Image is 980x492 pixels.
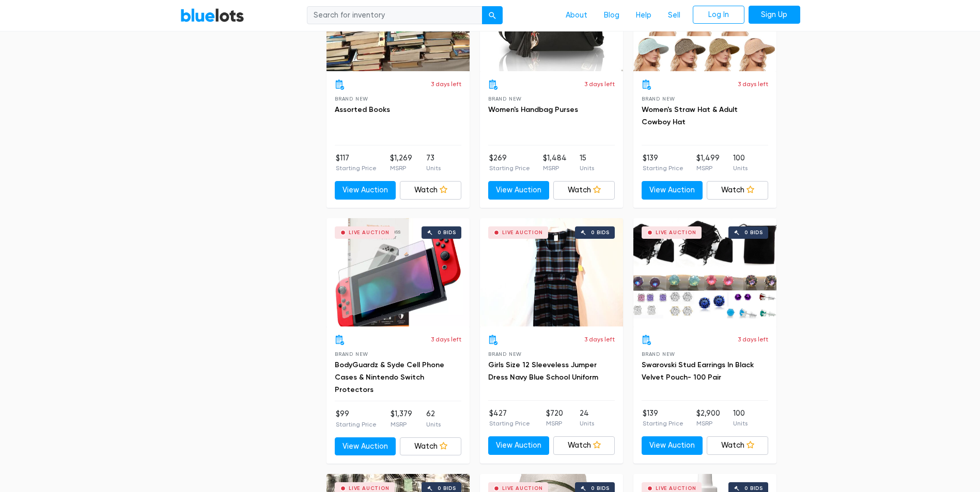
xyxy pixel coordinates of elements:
[557,6,596,25] a: About
[426,153,441,173] li: 73
[642,351,675,357] span: Brand New
[696,153,720,173] li: $1,499
[591,230,610,235] div: 0 bids
[656,230,696,235] div: Live Auction
[488,96,522,102] span: Brand New
[553,436,615,455] a: Watch
[326,218,470,326] a: Live Auction 0 bids
[584,79,615,89] p: 3 days left
[738,79,768,89] p: 3 days left
[390,163,412,173] p: MSRP
[543,153,567,173] li: $1,484
[643,419,683,428] p: Starting Price
[749,6,800,24] a: Sign Up
[596,6,628,25] a: Blog
[390,153,412,173] li: $1,269
[744,230,763,235] div: 0 bids
[502,486,543,491] div: Live Auction
[693,6,744,24] a: Log In
[400,437,461,456] a: Watch
[642,436,703,455] a: View Auction
[400,181,461,200] a: Watch
[738,335,768,344] p: 3 days left
[580,408,594,429] li: 24
[349,486,390,491] div: Live Auction
[642,105,738,126] a: Women's Straw Hat & Adult Cowboy Hat
[349,230,390,235] div: Live Auction
[642,181,703,200] a: View Auction
[431,335,461,344] p: 3 days left
[744,486,763,491] div: 0 bids
[335,181,396,200] a: View Auction
[580,419,594,428] p: Units
[546,419,563,428] p: MSRP
[336,163,377,173] p: Starting Price
[580,153,594,173] li: 15
[489,153,530,173] li: $269
[733,163,748,173] p: Units
[628,6,660,25] a: Help
[336,153,377,173] li: $117
[553,181,615,200] a: Watch
[391,408,412,429] li: $1,379
[426,420,441,429] p: Units
[489,419,530,428] p: Starting Price
[335,360,444,394] a: BodyGuardz & Syde Cell Phone Cases & Nintendo Switch Protectors
[335,96,368,102] span: Brand New
[488,436,550,455] a: View Auction
[546,408,563,429] li: $720
[643,153,683,173] li: $139
[696,419,720,428] p: MSRP
[438,486,456,491] div: 0 bids
[488,105,578,114] a: Women's Handbag Purses
[488,360,598,382] a: Girls Size 12 Sleeveless Jumper Dress Navy Blue School Uniform
[488,351,522,357] span: Brand New
[426,163,441,173] p: Units
[307,6,483,25] input: Search for inventory
[643,163,683,173] p: Starting Price
[660,6,689,25] a: Sell
[696,163,720,173] p: MSRP
[489,163,530,173] p: Starting Price
[335,351,368,357] span: Brand New
[733,153,748,173] li: 100
[656,486,696,491] div: Live Auction
[707,181,768,200] a: Watch
[502,230,543,235] div: Live Auction
[580,163,594,173] p: Units
[480,218,623,326] a: Live Auction 0 bids
[696,408,720,429] li: $2,900
[336,408,377,429] li: $99
[707,436,768,455] a: Watch
[642,96,675,102] span: Brand New
[591,486,610,491] div: 0 bids
[643,408,683,429] li: $139
[733,408,748,429] li: 100
[336,420,377,429] p: Starting Price
[335,105,390,114] a: Assorted Books
[438,230,456,235] div: 0 bids
[633,218,776,326] a: Live Auction 0 bids
[584,335,615,344] p: 3 days left
[426,408,441,429] li: 62
[733,419,748,428] p: Units
[431,79,461,89] p: 3 days left
[391,420,412,429] p: MSRP
[488,181,550,200] a: View Auction
[180,8,244,23] a: BlueLots
[543,163,567,173] p: MSRP
[489,408,530,429] li: $427
[642,360,754,382] a: Swarovski Stud Earrings In Black Velvet Pouch- 100 Pair
[335,437,396,456] a: View Auction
